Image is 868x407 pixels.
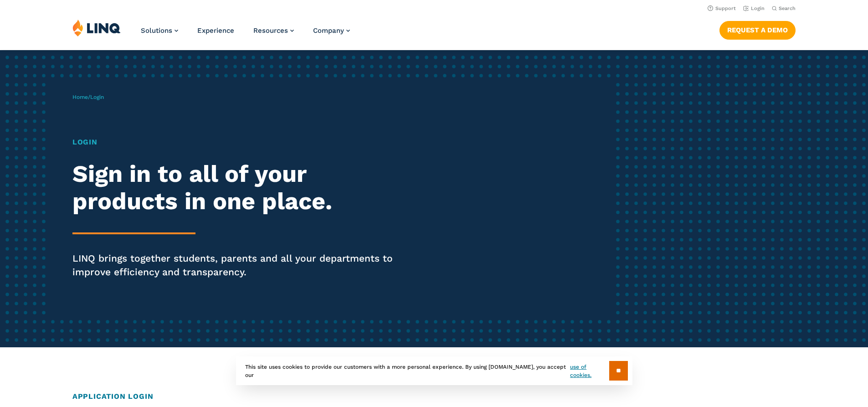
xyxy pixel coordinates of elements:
[141,26,178,35] a: Solutions
[253,26,288,35] span: Resources
[72,94,88,100] a: Home
[141,19,350,49] nav: Primary Navigation
[772,5,796,12] button: Open Search Bar
[570,363,609,379] a: use of cookies.
[72,252,407,279] p: LINQ brings together students, parents and all your departments to improve efficiency and transpa...
[313,26,350,35] a: Company
[236,356,632,385] div: This site uses cookies to provide our customers with a more personal experience. By using [DOMAIN...
[72,137,407,148] h1: Login
[141,26,172,35] span: Solutions
[72,94,104,100] span: /
[72,19,121,36] img: LINQ | K‑12 Software
[313,26,344,35] span: Company
[253,26,294,35] a: Resources
[779,5,796,11] span: Search
[719,19,796,39] nav: Button Navigation
[197,26,234,35] a: Experience
[708,5,736,11] a: Support
[743,5,765,11] a: Login
[719,21,796,39] a: Request a Demo
[72,160,407,215] h2: Sign in to all of your products in one place.
[90,94,104,100] span: Login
